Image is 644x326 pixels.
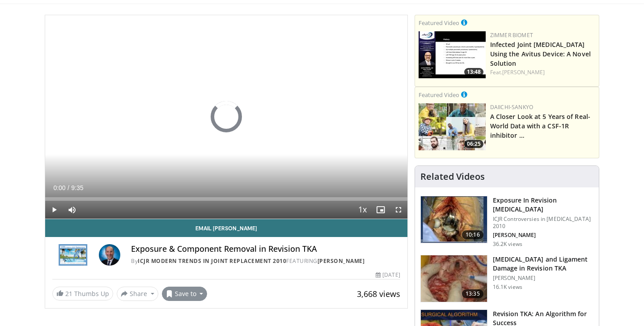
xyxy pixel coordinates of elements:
[372,201,390,219] button: Enable picture-in-picture mode
[490,112,590,140] a: A Closer Look at 5 Years of Real-World Data with a CSF-1R inhibitor …
[65,289,72,298] span: 21
[131,257,400,265] div: By FEATURING
[45,219,407,237] a: Email [PERSON_NAME]
[63,201,81,219] button: Mute
[464,140,483,148] span: 06:25
[71,184,83,191] span: 9:35
[99,244,120,266] img: Avatar
[493,216,593,230] p: ICJR Controversies in [MEDICAL_DATA] 2010
[45,197,407,201] div: Progress Bar
[464,68,483,76] span: 13:48
[502,68,545,76] a: [PERSON_NAME]
[117,287,158,301] button: Share
[68,184,69,191] span: /
[162,287,208,301] button: Save to
[493,232,593,239] p: [PERSON_NAME]
[390,201,407,219] button: Fullscreen
[53,184,65,191] span: 0:00
[419,31,486,78] img: 6109daf6-8797-4a77-88a1-edd099c0a9a9.150x105_q85_crop-smart_upscale.jpg
[490,40,591,68] a: Infected Joint [MEDICAL_DATA] Using the Avitus Device: A Novel Solution
[420,196,593,248] a: 10:16 Exposure In Revision [MEDICAL_DATA] ICJR Controversies in [MEDICAL_DATA] 2010 [PERSON_NAME]...
[490,103,533,111] a: Daiichi-Sankyo
[462,230,483,239] span: 10:16
[419,31,486,78] a: 13:48
[493,255,593,273] h3: [MEDICAL_DATA] and Ligament Damage in Revision TKA
[419,91,459,99] small: Featured Video
[318,257,365,265] a: [PERSON_NAME]
[421,196,487,243] img: Screen_shot_2010-09-03_at_2.11.03_PM_2.png.150x105_q85_crop-smart_upscale.jpg
[490,68,595,76] div: Feat.
[419,103,486,150] img: 93c22cae-14d1-47f0-9e4a-a244e824b022.png.150x105_q85_crop-smart_upscale.jpg
[357,288,400,299] span: 3,668 views
[52,244,95,266] img: ICJR Modern Trends in Joint Replacement 2010
[138,257,286,265] a: ICJR Modern Trends in Joint Replacement 2010
[420,255,593,302] a: 13:35 [MEDICAL_DATA] and Ligament Damage in Revision TKA [PERSON_NAME] 16.1K views
[490,31,533,39] a: Zimmer Biomet
[131,244,400,254] h4: Exposure & Component Removal in Revision TKA
[493,284,522,291] p: 16.1K views
[493,196,593,214] h3: Exposure In Revision [MEDICAL_DATA]
[419,103,486,150] a: 06:25
[493,241,522,248] p: 36.2K views
[462,289,483,298] span: 13:35
[354,201,372,219] button: Playback Rate
[421,255,487,302] img: whiteside_bone_loss_3.png.150x105_q85_crop-smart_upscale.jpg
[45,15,407,219] video-js: Video Player
[52,287,113,301] a: 21 Thumbs Up
[420,171,485,182] h4: Related Videos
[419,19,459,27] small: Featured Video
[45,201,63,219] button: Play
[493,275,593,282] p: [PERSON_NAME]
[376,271,400,279] div: [DATE]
